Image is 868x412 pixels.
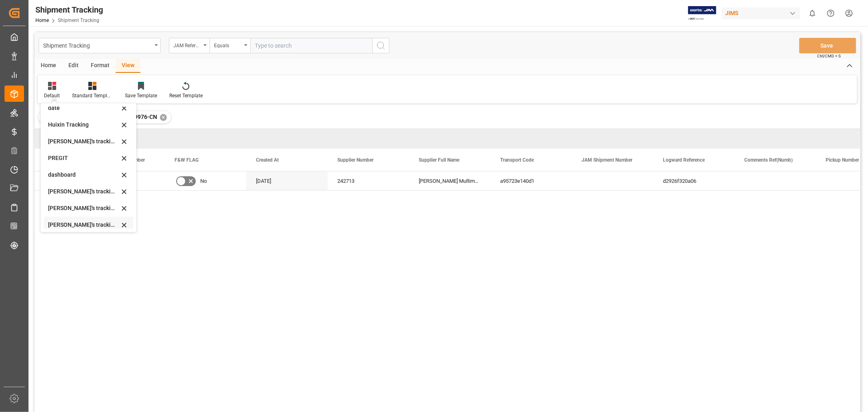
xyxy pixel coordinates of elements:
span: JAM Shipment Number [582,157,632,163]
button: open menu [39,38,161,53]
span: Pickup Number [826,157,859,163]
button: Help Center [822,4,840,22]
div: [PERSON_NAME]'s tracking all_3 [48,187,119,196]
div: Save Template [125,92,157,99]
span: Comments Ref(Numb) [744,157,793,163]
div: ✕ [160,114,167,121]
div: JIMS [722,7,800,19]
div: [PERSON_NAME]'s tracking all # _5 [48,204,119,213]
span: Created At [256,157,279,163]
button: open menu [210,38,250,53]
div: Standard Templates [72,92,113,99]
span: Supplier Full Name [419,157,459,163]
div: [PERSON_NAME] Multimedia [GEOGRAPHIC_DATA] [409,171,490,190]
button: Save [799,38,856,53]
div: [PERSON_NAME]'s tracking all_sample [48,221,119,229]
img: Exertis%20JAM%20-%20Email%20Logo.jpg_1722504956.jpg [688,6,716,20]
div: Equals [214,40,242,49]
button: JIMS [722,5,803,21]
span: F&W FLAG [175,157,199,163]
div: a95723e140d1 [490,171,572,190]
a: Home [35,18,49,23]
div: Huixin Tracking [48,121,119,129]
div: View [116,59,140,73]
div: Format [85,59,116,73]
div: Shipment Tracking [35,4,103,16]
div: 242713 [328,171,409,190]
span: Logward Reference [663,157,705,163]
div: Home [35,59,62,73]
input: Type to search [250,38,372,53]
button: search button [372,38,389,53]
div: [DATE] [246,171,328,190]
span: No [200,172,207,191]
span: Ctrl/CMD + S [817,53,841,59]
div: date [48,104,119,112]
span: Supplier Number [337,157,374,163]
button: show 0 new notifications [803,4,822,22]
div: Edit [62,59,85,73]
div: Press SPACE to select this row. [35,171,83,191]
span: 77-9976-CN [126,114,157,120]
div: Default [44,92,60,99]
div: JAM Reference Number [173,40,201,49]
button: open menu [169,38,210,53]
div: Reset Template [169,92,203,99]
div: Shipment Tracking [43,40,152,50]
div: [PERSON_NAME]'s tracking_2 [48,137,119,146]
div: d2926f320a06 [653,171,735,190]
div: dashboard [48,171,119,179]
div: PREGIT [48,154,119,162]
span: Transport Code [500,157,534,163]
